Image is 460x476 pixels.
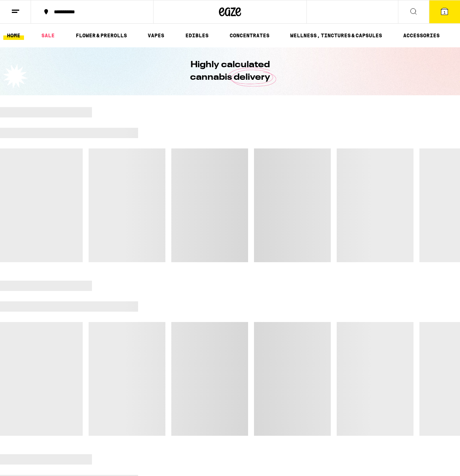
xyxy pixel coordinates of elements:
a: HOME [3,31,24,40]
span: 1 [443,10,446,14]
h1: Highly calculated cannabis delivery [169,59,291,84]
a: EDIBLES [182,31,212,40]
a: VAPES [144,31,168,40]
a: SALE [38,31,58,40]
a: ACCESSORIES [399,31,443,40]
a: CONCENTRATES [226,31,273,40]
a: FLOWER & PREROLLS [72,31,131,40]
button: 1 [429,0,460,23]
a: WELLNESS, TINCTURES & CAPSULES [286,31,386,40]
